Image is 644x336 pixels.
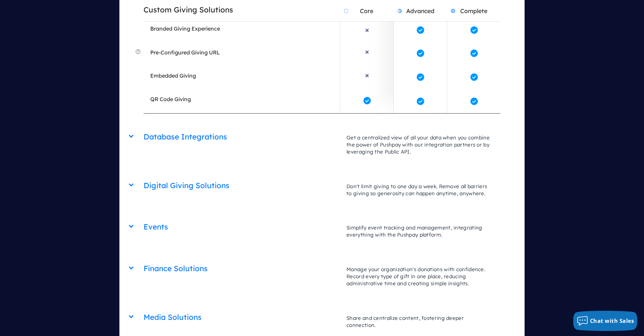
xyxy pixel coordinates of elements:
[340,0,393,21] h2: Core
[590,317,634,325] span: Chat with Sales
[394,0,447,21] h2: Advanced
[144,1,340,18] h2: Custom Giving Solutions
[144,128,340,145] h2: Database Integrations
[144,309,340,326] h2: Media Solutions
[340,217,500,245] p: Simplify event tracking and management, integrating everything with the Pushpay platform.
[340,176,500,204] p: Don't limit giving to one day a week. Remove all barriers to giving so generosity can happen anyt...
[340,308,500,336] p: Share and centralize content, fostering deeper connection.
[144,177,340,194] h2: Digital Giving Solutions
[150,25,220,32] em: Branded Giving Experience
[150,96,191,102] em: QR Code Giving
[144,260,340,277] h2: Finance Solutions
[144,218,340,236] h2: Events
[447,0,500,21] h2: Complete
[340,127,500,162] p: Get a centralized view of all your data when you combine the power of Pushpay with our integratio...
[340,259,500,294] p: Manage your organization's donations with confidence. Record every type of gift in one place, red...
[150,72,196,79] em: Embedded Giving
[150,49,220,59] span: Pre-Configured Giving URL
[573,311,638,331] button: Chat with Sales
